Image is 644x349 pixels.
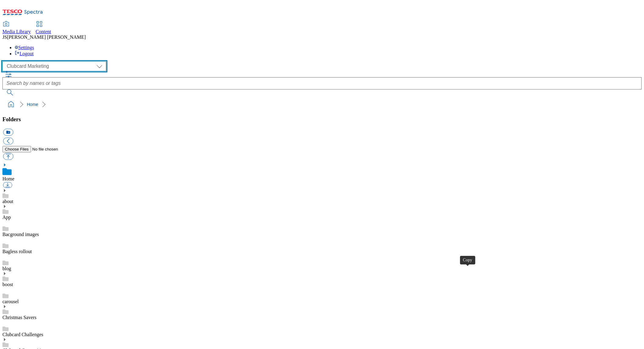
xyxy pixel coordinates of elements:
[27,102,38,107] a: Home
[6,100,16,109] a: home
[2,116,642,123] h3: Folders
[2,215,11,220] a: App
[2,332,43,337] a: Clubcard Challenges
[2,99,642,110] nav: breadcrumb
[2,249,32,254] a: Bagless rollout
[36,22,51,35] a: Content
[2,299,19,304] a: carousel
[2,22,31,35] a: Media Library
[2,232,39,237] a: Bacground images
[2,266,11,271] a: blog
[2,282,13,287] a: boost
[2,29,31,34] span: Media Library
[36,29,51,34] span: Content
[2,35,7,40] span: JS
[15,51,34,56] a: Logout
[2,199,13,204] a: about
[2,77,642,89] input: Search by names or tags
[2,315,37,320] a: Christmas Savers
[15,45,34,50] a: Settings
[2,176,14,181] a: Home
[7,35,86,40] span: [PERSON_NAME] [PERSON_NAME]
